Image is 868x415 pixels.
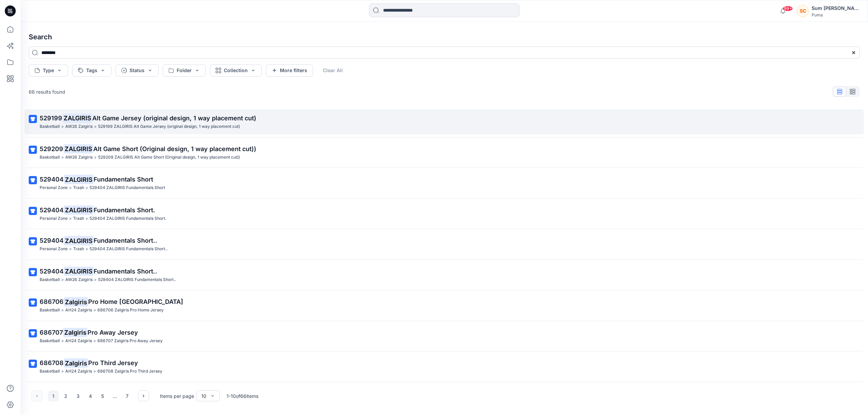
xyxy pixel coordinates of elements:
span: Fundamentals Short. [94,206,155,214]
button: Tags [72,64,111,77]
a: 529404ZALGIRISFundamentals Short..Personal Zone>Trash>529404 ZALGIRIS Fundamentals Short.. [25,232,864,257]
button: Folder [163,64,206,77]
p: > [85,215,88,222]
p: AH24 Zalgiris [65,337,92,345]
button: 1 [48,390,59,401]
p: 529404 ZALGIRIS Fundamentals Short.. [90,245,168,253]
button: 3 [72,390,83,401]
mark: ZALGIRIS [64,175,94,184]
p: Personal Zone [40,184,68,191]
p: 529209 ZALGIRIS Alt Game Short (Original design, 1 way placement cut)) [98,154,240,161]
span: 529209 [40,145,63,152]
p: 529404 ZALGIRIS Fundamentals Short.. [98,276,176,283]
span: 529404 [40,206,64,214]
p: > [69,245,72,253]
a: 529404ZALGIRISFundamentals ShortPersonal Zone>Trash>529404 ZALGIRIS Fundamentals Short [25,171,864,196]
p: Trash [73,215,84,222]
span: Alt Game Jersey (original design, 1 way placement cut) [92,115,256,122]
span: Fundamentals Short [94,176,153,183]
p: AW26 Zalgiris [65,123,93,130]
p: Basketball [40,123,60,130]
a: 686708ZalgirisPro Third JerseyBasketball>AH24 Zalgiris>686708 Zalgiris Pro Third Jersey [25,354,864,379]
a: 529404ZALGIRISFundamentals Short.Personal Zone>Trash>529404 ZALGIRIS Fundamentals Short. [25,201,864,226]
mark: ZALGIRIS [64,236,94,245]
p: > [61,337,64,345]
p: > [61,307,64,314]
div: Puma [812,12,859,17]
p: > [61,123,64,130]
p: Basketball [40,307,60,314]
p: Basketball [40,154,60,161]
span: Fundamentals Short.. [94,237,157,244]
p: Personal Zone [40,215,68,222]
span: 529199 [40,115,62,122]
mark: Zalgiris [64,297,88,307]
p: Basketball [40,337,60,345]
button: Collection [210,64,262,77]
span: Pro Away Jersey [87,329,138,336]
a: 686706ZalgirisPro Home [GEOGRAPHIC_DATA]Basketball>AH24 Zalgiris>686706 Zalgiris Pro Home Jersey [25,293,864,318]
p: 1 - 10 of 66 items [227,392,258,400]
a: 529209ZALGIRISAlt Game Short (Original design, 1 way placement cut))Basketball>AW26 Zalgiris>5292... [25,140,864,165]
p: 529199 ZALGIRIS Alt Game Jersey (original design, 1 way placement cut) [98,123,240,130]
span: 529404 [40,176,64,183]
p: > [93,337,96,345]
p: > [69,184,72,191]
p: > [94,276,97,283]
mark: ZALGIRIS [62,113,92,123]
p: 686708 Zalgiris Pro Third Jersey [97,368,162,375]
mark: ZALGIRIS [63,144,93,153]
p: AH24 Zalgiris [65,307,92,314]
button: 7 [122,390,133,401]
p: Trash [73,245,84,253]
span: 686706 [40,298,64,305]
span: 686707 [40,329,63,336]
h4: Search [23,27,865,46]
span: 99+ [783,6,793,11]
p: > [61,276,64,283]
mark: Zalgiris [64,358,88,368]
div: SC [797,5,809,17]
p: > [94,154,97,161]
p: AH24 Zalgiris [65,368,92,375]
button: Status [116,64,159,77]
button: Type [29,64,68,77]
span: Pro Home [GEOGRAPHIC_DATA] [88,298,183,305]
button: 4 [85,390,96,401]
p: 529404 ZALGIRIS Fundamentals Short [90,184,165,191]
p: Basketball [40,368,60,375]
p: > [85,245,88,253]
p: 686706 Zalgiris Pro Home Jersey [97,307,164,314]
p: Basketball [40,276,60,283]
p: 529404 ZALGIRIS Fundamentals Short. [90,215,166,222]
button: 2 [60,390,71,401]
span: Alt Game Short (Original design, 1 way placement cut)) [93,145,256,152]
mark: ZALGIRIS [64,205,94,215]
p: Personal Zone [40,245,68,253]
span: 686708 [40,359,64,366]
p: AW26 Zalgiris [65,154,93,161]
span: Pro Third Jersey [88,359,138,366]
a: 686707ZalgirisPro Away JerseyBasketball>AH24 Zalgiris>686707 Zalgiris Pro Away Jersey [25,324,864,349]
p: > [94,123,97,130]
div: ... [109,390,120,401]
span: 529404 [40,237,64,244]
a: 529404ZALGIRISFundamentals Short..Basketball>AW26 Zalgiris>529404 ZALGIRIS Fundamentals Short.. [25,263,864,287]
span: Fundamentals Short.. [94,268,157,275]
mark: Zalgiris [63,327,87,337]
div: Sum [PERSON_NAME] [812,4,859,12]
a: 529199ZALGIRISAlt Game Jersey (original design, 1 way placement cut)Basketball>AW26 Zalgiris>5291... [25,109,864,134]
p: AW26 Zalgiris [65,276,93,283]
p: Trash [73,184,84,191]
button: More filters [266,64,313,77]
mark: ZALGIRIS [64,266,94,276]
p: > [93,307,96,314]
p: Items per page [160,392,194,400]
p: 66 results found [29,88,65,95]
p: > [93,368,96,375]
p: > [85,184,88,191]
p: > [61,154,64,161]
button: 5 [97,390,108,401]
p: > [69,215,72,222]
p: 686707 Zalgiris Pro Away Jersey [97,337,163,345]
